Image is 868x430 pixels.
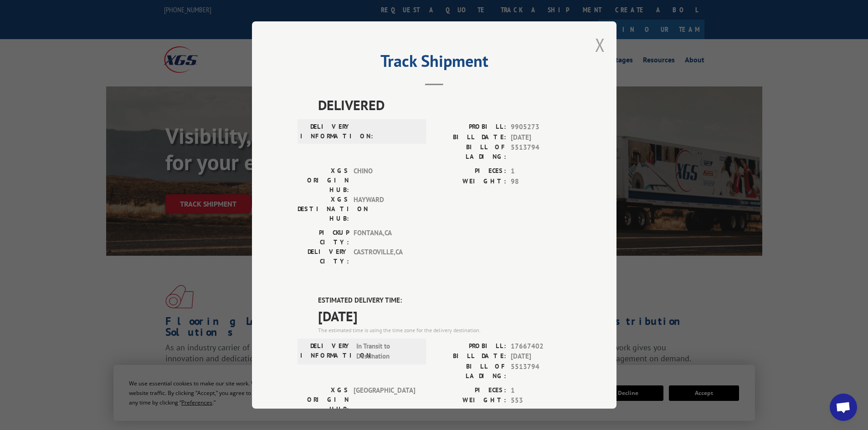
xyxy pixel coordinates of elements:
[434,177,506,187] label: WEIGHT:
[830,394,857,421] div: Open chat
[318,326,571,334] div: The estimated time is using the time zone for the delivery destination.
[511,341,571,352] span: 17667402
[434,122,506,132] label: PROBILL:
[298,385,349,414] label: XGS ORIGIN HUB:
[318,295,571,306] label: ESTIMATED DELIVERY TIME:
[511,177,571,187] span: 98
[434,351,506,362] label: BILL DATE:
[434,341,506,352] label: PROBILL:
[298,195,349,223] label: XGS DESTINATION HUB:
[300,341,352,362] label: DELIVERY INFORMATION:
[298,247,349,266] label: DELIVERY CITY:
[511,351,571,362] span: [DATE]
[434,142,506,162] label: BILL OF LADING:
[434,385,506,396] label: PIECES:
[354,195,415,223] span: HAYWARD
[354,166,415,195] span: CHINO
[511,132,571,143] span: [DATE]
[511,385,571,396] span: 1
[511,142,571,162] span: 5513794
[356,341,418,362] span: In Transit to Destination
[434,395,506,406] label: WEIGHT:
[511,122,571,132] span: 9905273
[298,55,571,72] h2: Track Shipment
[434,362,506,381] label: BILL OF LADING:
[434,132,506,143] label: BILL DATE:
[595,33,605,57] button: Close modal
[354,247,415,266] span: CASTROVILLE , CA
[434,166,506,177] label: PIECES:
[354,228,415,247] span: FONTANA , CA
[298,228,349,247] label: PICKUP CITY:
[354,385,415,414] span: [GEOGRAPHIC_DATA]
[300,122,352,141] label: DELIVERY INFORMATION:
[511,166,571,177] span: 1
[298,166,349,195] label: XGS ORIGIN HUB:
[511,395,571,406] span: 553
[511,362,571,381] span: 5513794
[318,306,571,326] span: [DATE]
[318,95,571,115] span: DELIVERED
